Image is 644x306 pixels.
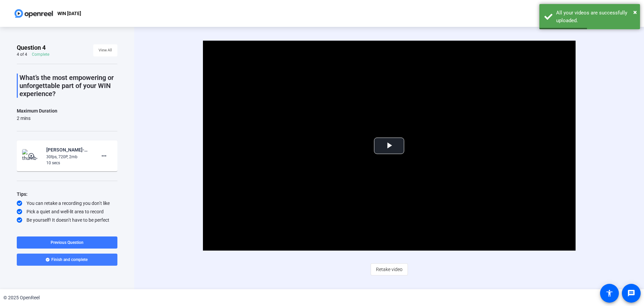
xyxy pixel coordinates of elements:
div: 10 secs [46,160,91,166]
div: You can retake a recording you don’t like [17,200,117,207]
div: 4 of 4 [17,52,27,57]
button: Close [633,7,637,17]
button: Play Video [374,137,404,154]
span: Retake video [376,263,402,276]
div: Pick a quiet and well-lit area to record [17,208,117,215]
span: × [633,8,637,16]
div: All your videos are successfully uploaded. [556,9,635,24]
span: Finish and complete [51,257,88,262]
div: Complete [32,52,49,57]
img: OpenReel logo [13,7,54,20]
button: View All [93,44,117,56]
div: [PERSON_NAME]-WIN [DATE]-WIN September 2025-1759929479107-webcam [46,146,91,154]
span: Previous Question [51,240,84,245]
div: Be yourself! It doesn’t have to be perfect [17,217,117,223]
div: © 2025 OpenReel [3,294,40,301]
p: What’s the most empowering or unforgettable part of your WIN experience? [19,74,117,98]
p: WIN [DATE] [57,9,81,17]
mat-icon: play_circle_outline [28,152,36,159]
mat-icon: accessibility [605,289,613,297]
mat-icon: more_horiz [100,152,108,160]
button: Finish and complete [17,254,117,266]
div: 2 mins [17,115,57,122]
button: Previous Question [17,236,117,249]
img: thumb-nail [22,149,42,163]
button: Retake video [371,263,408,275]
div: Video Player [203,41,576,251]
div: Maximum Duration [17,107,57,115]
span: View All [99,45,112,55]
mat-icon: message [627,289,635,297]
div: 30fps, 720P, 2mb [46,154,91,160]
span: Question 4 [17,44,46,52]
div: Tips: [17,190,117,198]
